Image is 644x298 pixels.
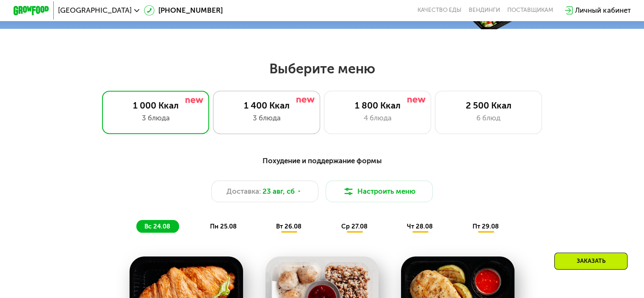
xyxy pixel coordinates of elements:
[57,155,587,166] div: Похудение и поддержание формы
[341,223,368,230] span: ср 27.08
[276,223,301,230] span: вт 26.08
[333,113,422,123] div: 4 блюда
[444,113,533,123] div: 6 блюд
[326,181,433,202] button: Настроить меню
[227,186,261,197] span: Доставка:
[407,223,433,230] span: чт 28.08
[29,60,616,77] h2: Выберите меню
[144,223,170,230] span: вс 24.08
[222,100,311,111] div: 1 400 Ккал
[263,186,295,197] span: 23 авг, сб
[473,223,499,230] span: пт 29.08
[111,100,200,111] div: 1 000 Ккал
[469,7,500,14] a: Вендинги
[333,100,422,111] div: 1 800 Ккал
[444,100,533,111] div: 2 500 Ккал
[575,5,630,16] div: Личный кабинет
[111,113,200,123] div: 3 блюда
[222,113,311,123] div: 3 блюда
[144,5,223,16] a: [PHONE_NUMBER]
[417,7,462,14] a: Качество еды
[210,223,237,230] span: пн 25.08
[507,7,553,14] div: поставщикам
[58,7,132,14] span: [GEOGRAPHIC_DATA]
[554,253,627,270] div: Заказать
